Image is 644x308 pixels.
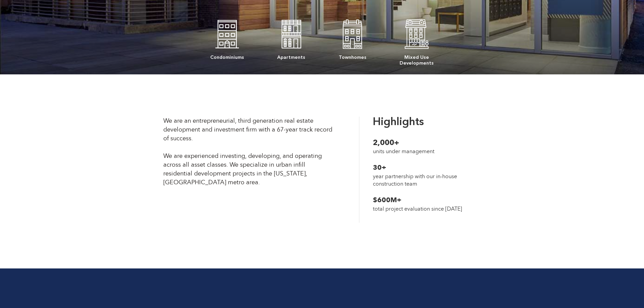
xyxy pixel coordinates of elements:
[163,117,333,187] div: We are an entrepreneurial, third generation real estate development and investment firm with a 67...
[210,51,244,60] div: Condominiums
[277,51,305,60] div: Apartments
[373,205,471,213] li: total project evaluation since [DATE]
[400,51,434,66] div: Mixed Use Developments
[373,117,471,138] li: Highlights ‍
[373,148,471,163] li: units under management ‍
[339,51,366,60] div: Townhomes
[373,195,471,205] li: $600M+
[373,163,471,173] li: 30+
[373,173,471,195] li: year partnership with our in-house construction team ‍
[373,138,471,148] li: 2,000+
